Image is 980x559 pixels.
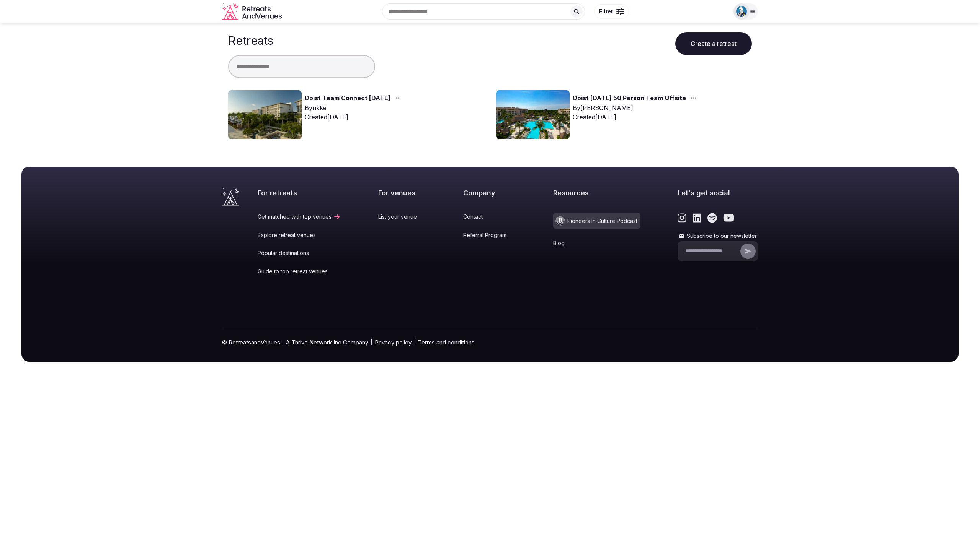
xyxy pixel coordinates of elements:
a: Contact [463,213,516,221]
div: © RetreatsandVenues - A Thrive Network Inc Company [222,329,758,362]
a: Doist Team Connect [DATE] [305,93,390,103]
h2: Resources [553,188,640,198]
a: Referral Program [463,231,516,239]
a: Popular destinations [258,249,341,257]
a: Doist [DATE] 50 Person Team Offsite [573,93,686,103]
div: Created [DATE] [573,112,700,122]
a: List your venue [378,213,426,221]
span: Filter [599,8,613,15]
h1: Retreats [228,34,273,47]
a: Blog [553,239,640,247]
div: By [PERSON_NAME] [573,103,700,112]
a: Visit the homepage [222,188,239,206]
button: Filter [594,4,629,19]
h2: For retreats [258,188,341,198]
h2: For venues [378,188,426,198]
h2: Let's get social [678,188,758,198]
div: By rikke [305,103,404,112]
a: Get matched with top venues [258,213,341,221]
img: Top retreat image for the retreat: Doist Team Connect Feb 2026 [228,90,302,139]
a: Visit the homepage [222,3,283,20]
img: antonball [736,6,747,17]
a: Terms and conditions [418,338,475,346]
img: Top retreat image for the retreat: Doist Feb 2025 50 Person Team Offsite [496,90,570,139]
button: Create a retreat [675,32,752,55]
svg: Retreats and Venues company logo [222,3,283,20]
a: Link to the retreats and venues Instagram page [678,213,686,223]
a: Guide to top retreat venues [258,268,341,275]
a: Explore retreat venues [258,231,341,239]
a: Link to the retreats and venues Spotify page [707,213,717,223]
a: Privacy policy [375,338,412,346]
a: Pioneers in Culture Podcast [553,213,640,229]
div: Created [DATE] [305,112,404,122]
h2: Company [463,188,516,198]
a: Link to the retreats and venues Youtube page [723,213,734,223]
a: Link to the retreats and venues LinkedIn page [693,213,701,223]
label: Subscribe to our newsletter [678,232,758,240]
